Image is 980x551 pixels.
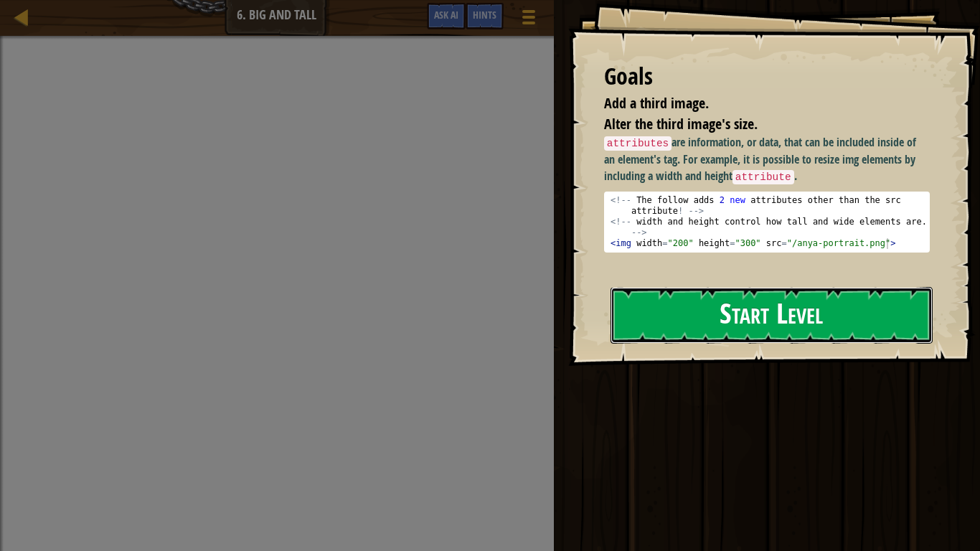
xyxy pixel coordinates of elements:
span: Add a third image. [604,93,709,113]
button: Ask AI [427,3,466,29]
p: are information, or data, that can be included inside of an element's tag. For example, it is pos... [604,134,930,184]
button: Show game menu [511,3,547,37]
span: Alter the third image's size. [604,114,758,133]
li: Alter the third image's size. [586,114,926,135]
button: Start Level [611,287,933,344]
span: Ask AI [434,8,458,22]
span: Hints [473,8,496,22]
li: Add a third image. [586,93,926,114]
code: attributes [604,136,672,151]
div: Goals [604,60,930,93]
code: attribute [732,170,794,184]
